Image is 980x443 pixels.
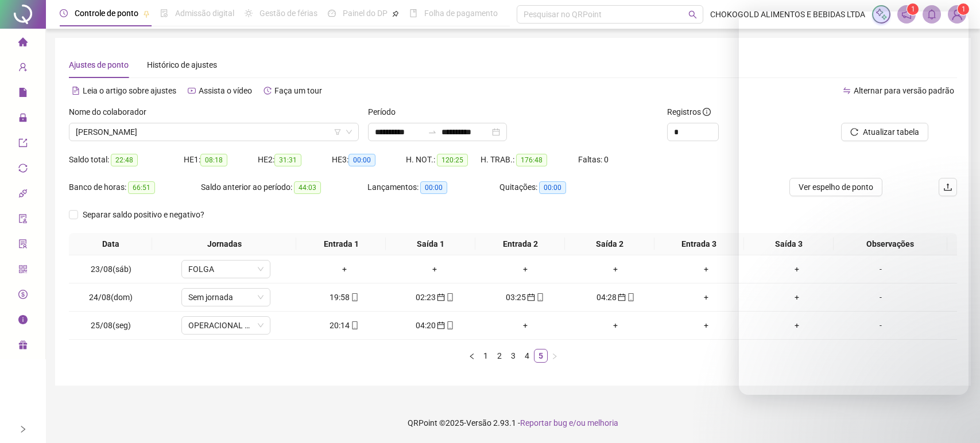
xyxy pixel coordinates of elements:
div: + [665,291,747,304]
button: left [465,349,479,363]
div: Ajustes de ponto [69,59,129,71]
span: 25/08(seg) [91,321,131,330]
span: calendar [617,293,626,301]
span: down [257,266,264,273]
div: Banco de horas: [69,181,201,194]
div: HE 3: [332,153,406,166]
span: mobile [626,293,635,301]
span: file-text [72,87,80,95]
div: Saldo total: [69,153,184,166]
div: + [485,263,566,275]
span: Versão [466,418,491,428]
li: 2 [493,349,506,363]
span: clock-circle [60,9,68,17]
div: + [394,263,475,275]
span: lock [18,108,28,131]
span: 31:31 [274,154,301,166]
span: right [551,353,558,360]
li: 4 [520,349,534,363]
th: Data [69,233,152,255]
span: calendar [526,293,535,301]
span: 1 [911,5,915,13]
span: pushpin [143,10,150,17]
th: Saída 2 [565,233,654,255]
span: book [409,9,417,17]
span: CHOKOGOLD ALIMENTOS E BEBIDAS LTDA [710,8,865,21]
span: 22:48 [111,154,138,166]
div: + [485,319,566,332]
th: Entrada 1 [296,233,386,255]
span: mobile [445,293,454,301]
span: OPERACIONAL DISTRIBUIDORA [188,317,264,334]
div: Histórico de ajustes [147,59,217,71]
span: right [19,425,27,433]
span: search [688,10,697,19]
span: 176:48 [516,154,547,166]
span: 00:00 [539,181,566,194]
div: + [665,319,747,332]
div: Lançamentos: [367,181,499,194]
div: HE 1: [184,153,258,166]
span: Admissão digital [175,9,234,18]
div: + [575,263,657,275]
div: 20:14 [304,319,385,332]
span: Separar saldo positivo e negativo? [78,208,209,221]
li: Página anterior [465,349,479,363]
span: dollar [18,285,28,308]
span: Assista o vídeo [199,86,252,95]
div: H. TRAB.: [481,153,578,166]
span: youtube [188,87,196,95]
span: Folha de pagamento [424,9,498,18]
span: qrcode [18,259,28,282]
span: Registros [667,106,711,118]
span: 23/08(sáb) [91,265,131,274]
sup: 1 [907,3,919,15]
span: solution [18,234,28,257]
a: 1 [479,349,492,362]
th: Entrada 3 [654,233,744,255]
span: ANTONIO SANTOS DA SILVA [76,123,352,141]
div: 03:25 [485,291,566,304]
a: 3 [507,349,520,362]
span: export [18,133,28,156]
div: 19:58 [304,291,385,304]
span: to [428,127,437,137]
a: 4 [521,349,533,362]
span: left [468,353,475,360]
span: calendar [436,293,445,301]
span: calendar [436,321,445,329]
th: Jornadas [152,233,296,255]
span: info-circle [703,108,711,116]
span: Faça um tour [274,86,322,95]
span: 08:18 [200,154,227,166]
span: 24/08(dom) [89,293,133,302]
span: filter [334,129,341,135]
img: sparkle-icon.fc2bf0ac1784a2077858766a79e2daf3.svg [875,8,888,21]
th: Saída 1 [386,233,475,255]
span: FOLGA [188,261,264,278]
img: 14563 [948,6,966,23]
span: 00:00 [348,154,375,166]
span: mobile [350,321,359,329]
span: sync [18,158,28,181]
span: 00:00 [420,181,447,194]
div: 04:28 [575,291,657,304]
span: Faltas: 0 [578,155,609,164]
iframe: Intercom live chat [739,11,969,395]
div: + [575,319,657,332]
span: Painel do DP [343,9,388,18]
div: 04:20 [394,319,475,332]
div: + [665,263,747,275]
span: gift [18,335,28,358]
li: 1 [479,349,493,363]
div: + [304,263,385,275]
span: api [18,184,28,207]
label: Período [368,106,403,118]
span: Controle de ponto [75,9,138,18]
span: user-add [18,57,28,80]
span: bell [927,9,937,20]
span: 120:25 [437,154,468,166]
th: Entrada 2 [475,233,565,255]
span: sun [245,9,253,17]
span: 66:51 [128,181,155,194]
